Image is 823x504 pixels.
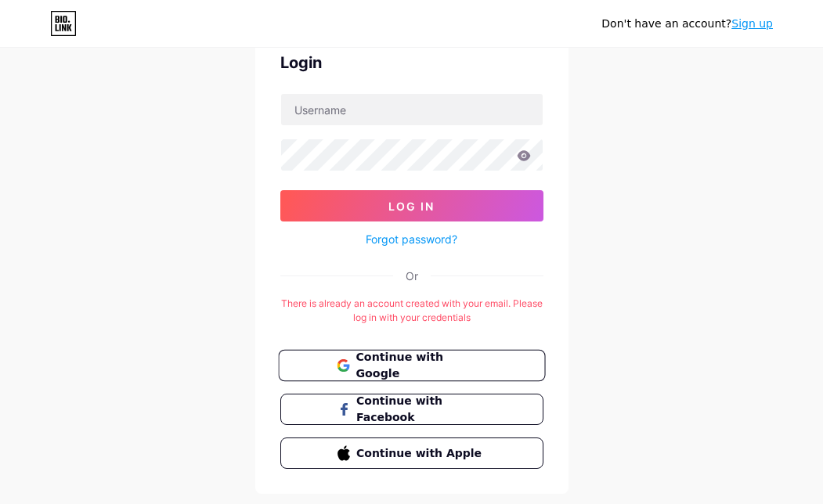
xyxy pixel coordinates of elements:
[356,445,485,462] span: Continue with Apple
[281,94,543,125] input: Username
[280,51,543,74] div: Login
[731,17,773,30] a: Sign up
[356,349,486,383] span: Continue with Google
[278,350,545,382] button: Continue with Google
[280,190,543,221] button: Log In
[601,16,773,32] div: Don't have an account?
[280,297,543,325] div: There is already an account created with your email. Please log in with your credentials
[406,268,418,284] div: Or
[280,350,543,381] a: Continue with Google
[280,437,543,469] button: Continue with Apple
[280,394,543,425] button: Continue with Facebook
[388,200,435,213] span: Log In
[356,393,485,426] span: Continue with Facebook
[366,231,457,247] a: Forgot password?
